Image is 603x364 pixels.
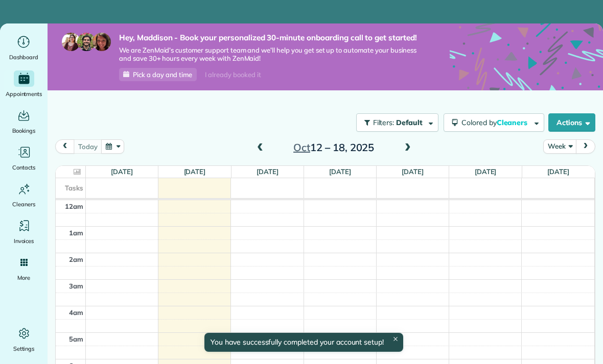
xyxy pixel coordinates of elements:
[65,202,83,210] span: 12am
[4,70,43,99] a: Appointments
[547,167,569,176] a: [DATE]
[77,33,96,51] img: jorge-587dff0eeaa6aab1f244e6dc62b8924c3b6ad411094392a53c71c6c4a576187d.jpg
[184,167,206,176] a: [DATE]
[62,33,80,51] img: maria-72a9807cf96188c08ef61303f053569d2e2a8a1cde33d635c8a3ac13582a053d.jpg
[270,142,398,153] h2: 12 – 18, 2025
[293,141,310,154] span: Oct
[65,184,83,192] span: Tasks
[12,162,35,173] span: Contacts
[548,113,595,132] button: Actions
[119,68,197,81] a: Pick a day and time
[6,89,42,99] span: Appointments
[576,139,595,153] button: next
[204,333,403,352] div: You have successfully completed your account setup!
[119,33,419,43] strong: Hey, Maddison - Book your personalized 30-minute onboarding call to get started!
[199,68,267,81] div: I already booked it
[4,34,43,62] a: Dashboard
[92,33,111,51] img: michelle-19f622bdf1676172e81f8f8fba1fb50e276960ebfe0243fe18214015130c80e4.jpg
[461,118,531,127] span: Colored by
[402,167,424,176] a: [DATE]
[257,167,279,176] a: [DATE]
[12,126,36,136] span: Bookings
[69,335,83,343] span: 5am
[119,46,419,63] span: We are ZenMaid’s customer support team and we’ll help you get set up to automate your business an...
[356,113,438,132] button: Filters: Default
[111,167,133,176] a: [DATE]
[74,139,102,153] button: today
[4,325,43,354] a: Settings
[17,273,30,283] span: More
[55,139,75,153] button: prev
[4,144,43,173] a: Contacts
[475,167,497,176] a: [DATE]
[69,308,83,317] span: 4am
[12,199,35,209] span: Cleaners
[351,113,438,132] a: Filters: Default
[329,167,351,176] a: [DATE]
[4,107,43,136] a: Bookings
[497,118,529,127] span: Cleaners
[13,344,35,354] span: Settings
[444,113,544,132] button: Colored byCleaners
[396,118,423,127] span: Default
[543,139,576,153] button: Week
[133,70,192,79] span: Pick a day and time
[69,282,83,290] span: 3am
[14,236,34,246] span: Invoices
[4,217,43,246] a: Invoices
[373,118,395,127] span: Filters:
[69,229,83,237] span: 1am
[69,255,83,263] span: 2am
[4,181,43,209] a: Cleaners
[9,52,38,62] span: Dashboard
